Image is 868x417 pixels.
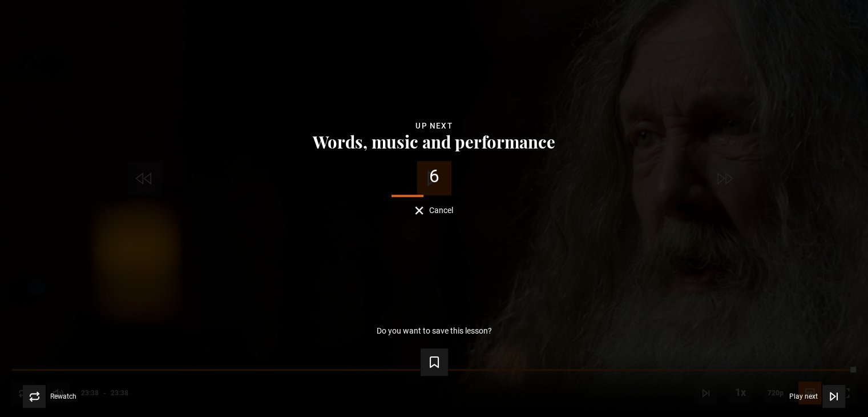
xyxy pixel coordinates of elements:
[789,393,818,400] span: Play next
[415,206,453,215] button: Cancel
[50,393,76,400] span: Rewatch
[429,206,453,214] span: Cancel
[789,385,845,408] button: Play next
[309,133,559,150] button: Words, music and performance
[18,119,850,133] div: Up next
[18,167,850,186] div: 6
[23,385,76,408] button: Rewatch
[377,327,492,335] p: Do you want to save this lesson?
